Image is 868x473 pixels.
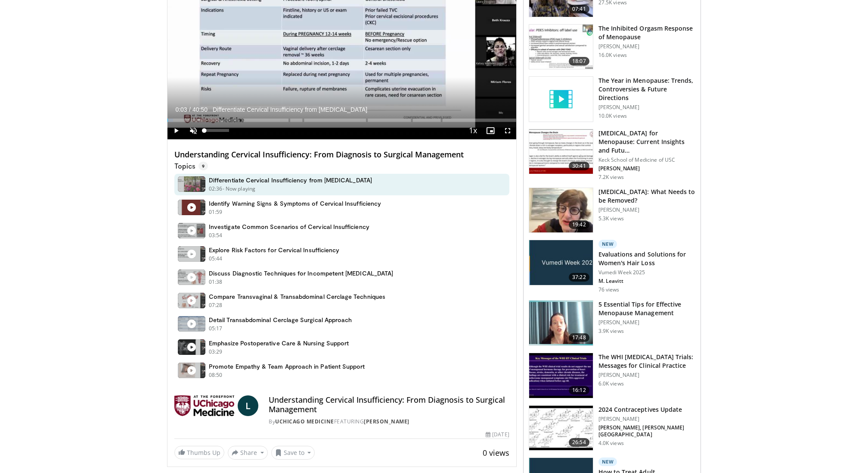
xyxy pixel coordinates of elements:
p: 08:50 [209,371,223,379]
span: 30:41 [569,162,589,170]
img: 47271b8a-94f4-49c8-b914-2a3d3af03a9e.150x105_q85_crop-smart_upscale.jpg [529,129,593,174]
h3: The WHI [MEDICAL_DATA] Trials: Messages for Clinical Practice [598,353,695,370]
h4: Emphasize Postoperative Care & Nursing Support [209,339,349,347]
span: 9 [198,162,208,170]
p: 03:54 [209,232,223,239]
span: 18:07 [569,57,589,66]
p: 05:44 [209,255,223,263]
p: Keck School of Medicine of USC [598,157,695,163]
div: By FEATURING [269,418,509,426]
p: [PERSON_NAME] [598,319,695,326]
a: [PERSON_NAME] [364,418,409,425]
p: 16.0K views [598,52,627,59]
p: [PERSON_NAME], [PERSON_NAME][GEOGRAPHIC_DATA] [598,424,695,438]
div: [DATE] [486,431,509,439]
h4: Discuss Diagnostic Techniques for Incompetent [MEDICAL_DATA] [209,269,393,277]
button: Playback Rate [465,122,482,139]
h4: Investigate Common Scenarios of Cervical Insufficiency [209,223,369,231]
p: 01:59 [209,208,223,216]
span: / [189,106,191,113]
h4: Understanding Cervical Insufficiency: From Diagnosis to Surgical Management [269,395,509,414]
p: 3.9K views [598,328,624,335]
p: New [598,240,617,248]
img: 9de4b1b8-bdfa-4d03-8ca5-60c37705ef28.150x105_q85_crop-smart_upscale.jpg [529,406,593,451]
a: 26:54 2024 Contraceptives Update [PERSON_NAME] [PERSON_NAME], [PERSON_NAME][GEOGRAPHIC_DATA] 4.0K... [529,405,695,451]
h3: [MEDICAL_DATA]: What Needs to be Removed? [598,188,695,205]
span: 19:42 [569,220,589,229]
p: M. Leavitt [598,278,695,285]
h3: The Inhibited Orgasm Response of Menopause [598,24,695,41]
button: Unmute [185,122,202,139]
p: 10.0K views [598,113,627,119]
a: Thumbs Up [174,446,224,459]
img: UChicago Medicine [174,395,234,416]
p: [PERSON_NAME] [598,43,695,50]
img: 4dd4c714-532f-44da-96b3-d887f22c4efa.jpg.150x105_q85_crop-smart_upscale.jpg [529,240,593,285]
img: 4d0a4bbe-a17a-46ab-a4ad-f5554927e0d3.150x105_q85_crop-smart_upscale.jpg [529,188,593,233]
a: 18:07 The Inhibited Orgasm Response of Menopause [PERSON_NAME] 16.0K views [529,24,695,70]
button: Play [167,122,185,139]
span: 26:54 [569,438,589,447]
h3: The Year in Menopause: Trends, Controversies & Future Directions [598,76,695,102]
h4: Explore Risk Factors for Cervical Insufficiency [209,246,339,254]
p: 03:29 [209,348,223,356]
button: Enable picture-in-picture mode [482,122,499,139]
span: 16:12 [569,386,589,395]
p: - Now playing [223,185,256,193]
p: [PERSON_NAME] [598,416,695,423]
img: video_placeholder_short.svg [529,77,593,122]
span: 40:50 [192,106,208,113]
h3: 5 Essential Tips for Effective Menopause Management [598,300,695,317]
a: 16:12 The WHI [MEDICAL_DATA] Trials: Messages for Clinical Practice [PERSON_NAME] 6.0K views [529,353,695,398]
h4: Detail Transabdominal Cerclage Surgical Approach [209,316,352,324]
h3: 2024 Contraceptives Update [598,405,695,414]
p: 5.3K views [598,215,624,222]
h4: Identify Warning Signs & Symptoms of Cervical Insufficiency [209,200,381,207]
span: 37:22 [569,273,589,282]
a: UChicago Medicine [275,418,334,425]
p: Vumedi Week 2025 [598,269,695,276]
button: Save to [271,446,315,460]
p: [PERSON_NAME] [598,104,695,111]
div: Progress Bar [167,119,516,122]
span: 0 views [483,448,509,458]
h4: Promote Empathy & Team Approach in Patient Support [209,363,365,370]
a: 37:22 New Evaluations and Solutions for Women's Hair Loss Vumedi Week 2025 M. Leavitt 76 views [529,240,695,293]
p: 4.0K views [598,440,624,447]
h4: Understanding Cervical Insufficiency: From Diagnosis to Surgical Management [174,150,509,160]
p: [PERSON_NAME] [598,207,695,213]
p: 7.2K views [598,174,624,181]
p: [PERSON_NAME] [598,165,695,172]
p: 05:17 [209,325,223,332]
span: 0:03 [175,106,187,113]
p: 76 views [598,286,620,293]
p: 01:38 [209,278,223,286]
img: 6839e091-2cdb-4894-b49b-01b874b873c4.150x105_q85_crop-smart_upscale.jpg [529,301,593,345]
button: Fullscreen [499,122,516,139]
a: 30:41 [MEDICAL_DATA] for Menopause: Current Insights and Futu… Keck School of Medicine of USC [PE... [529,129,695,181]
p: 07:28 [209,301,223,309]
span: Differentiate Cervical Insufficiency from [MEDICAL_DATA] [213,106,367,113]
p: New [598,457,617,466]
a: 17:48 5 Essential Tips for Effective Menopause Management [PERSON_NAME] 3.9K views [529,300,695,346]
h4: Compare Transvaginal & Transabdominal Cerclage Techniques [209,293,385,301]
h3: Evaluations and Solutions for Women's Hair Loss [598,250,695,267]
p: 02:36 [209,185,223,193]
h3: [MEDICAL_DATA] for Menopause: Current Insights and Futu… [598,129,695,155]
a: 19:42 [MEDICAL_DATA]: What Needs to be Removed? [PERSON_NAME] 5.3K views [529,188,695,233]
div: Volume Level [204,129,229,132]
p: 6.0K views [598,380,624,387]
img: 283c0f17-5e2d-42ba-a87c-168d447cdba4.150x105_q85_crop-smart_upscale.jpg [529,25,593,69]
span: 07:41 [569,5,589,13]
h4: Differentiate Cervical Insufficiency from [MEDICAL_DATA] [209,176,372,184]
a: The Year in Menopause: Trends, Controversies & Future Directions [PERSON_NAME] 10.0K views [529,76,695,122]
a: L [238,395,258,416]
img: 532cbc20-ffc3-4bbe-9091-e962fdb15cb8.150x105_q85_crop-smart_upscale.jpg [529,353,593,398]
p: Topics [174,162,208,170]
p: [PERSON_NAME] [598,372,695,379]
span: 17:48 [569,333,589,342]
button: Share [228,446,268,460]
